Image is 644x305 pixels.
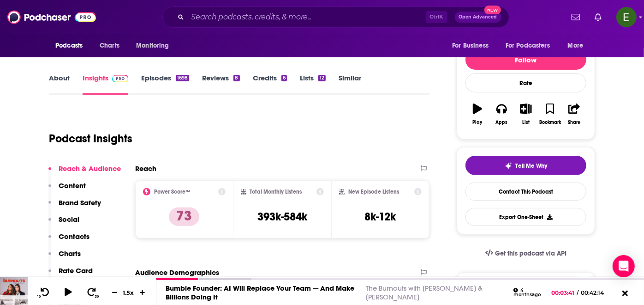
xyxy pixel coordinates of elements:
div: Share [568,120,580,125]
img: tell me why sparkle [505,162,512,170]
span: Tell Me Why [516,162,548,170]
p: Social [59,215,79,224]
div: 8 [233,75,239,81]
h1: Podcast Insights [49,132,132,146]
a: InsightsPodchaser Pro [83,73,128,95]
a: Show notifications dropdown [591,9,605,25]
button: open menu [561,37,595,55]
span: Ctrl K [426,11,447,23]
input: Search podcasts, credits, & more... [188,10,426,24]
button: Share [562,98,586,131]
h3: 393k-584k [257,210,307,224]
a: The Burnouts with [PERSON_NAME] & [PERSON_NAME] [366,284,483,301]
img: User Profile [616,7,637,27]
h3: 8k-12k [365,210,396,224]
span: 00:03:41 [552,289,577,296]
span: 00:42:14 [579,289,614,296]
button: open menu [500,37,563,55]
h2: Reach [135,164,156,173]
a: About [49,73,70,95]
div: 12 [318,75,326,81]
button: List [514,98,538,131]
span: / [577,289,579,296]
div: List [522,120,530,125]
a: Episodes1698 [141,73,189,95]
a: Bumble Founder: AI Will Replace Your Team — And Make Billions Doing It [166,284,354,301]
button: open menu [49,37,95,55]
button: Follow [465,49,586,70]
div: Rate [465,73,586,92]
h2: Audience Demographics [135,268,219,277]
a: Credits6 [253,73,287,95]
span: Charts [100,39,119,52]
span: For Podcasters [506,39,550,52]
div: 6 [281,75,287,81]
button: 10 [36,287,53,299]
a: Contact This Podcast [465,183,586,201]
span: Get this podcast via API [495,250,566,257]
span: 10 [37,295,41,299]
button: Reach & Audience [48,164,121,181]
div: 1698 [176,75,189,81]
span: 30 [95,295,99,299]
button: Charts [48,249,81,266]
div: Apps [496,120,508,125]
img: Podchaser - Follow, Share and Rate Podcasts [7,8,96,26]
button: open menu [446,37,500,55]
p: 73 [169,207,199,226]
button: 30 [83,287,101,299]
span: Monitoring [136,39,169,52]
p: Contacts [59,232,89,241]
div: 4 months ago [513,288,544,298]
p: Brand Safety [59,198,101,207]
a: Similar [339,73,361,95]
button: Content [48,181,86,198]
p: Rate Card [59,266,93,275]
div: 1.5 x [121,289,137,296]
a: Show notifications dropdown [568,9,584,25]
span: More [568,39,584,52]
button: Contacts [48,232,89,249]
button: Open AdvancedNew [455,12,501,23]
div: Bookmark [539,120,561,125]
button: Bookmark [538,98,562,131]
button: Play [465,98,489,131]
a: Pro website [576,275,592,284]
span: Podcasts [55,39,83,52]
button: Rate Card [48,266,93,283]
button: open menu [130,37,181,55]
button: Brand Safety [48,198,101,215]
a: Get this podcast via API [478,242,574,265]
span: New [484,6,501,14]
a: Lists12 [300,73,326,95]
button: tell me why sparkleTell Me Why [465,156,586,175]
span: Open Advanced [459,15,497,19]
p: Content [59,181,86,190]
p: Charts [59,249,81,258]
h2: Total Monthly Listens [250,189,302,195]
h2: New Episode Listens [348,189,399,195]
a: Reviews8 [202,73,239,95]
a: Charts [94,37,125,55]
button: Apps [489,98,513,131]
div: Open Intercom Messenger [613,255,635,277]
button: Show profile menu [616,7,637,27]
button: Export One-Sheet [465,208,586,226]
span: Logged in as Emily.Kaplan [616,7,637,27]
span: For Business [452,39,489,52]
img: Podchaser Pro [112,75,128,82]
div: Search podcasts, credits, & more... [162,6,509,28]
h2: Power Score™ [154,189,190,195]
p: Reach & Audience [59,164,121,173]
button: Social [48,215,79,232]
div: Play [473,120,483,125]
